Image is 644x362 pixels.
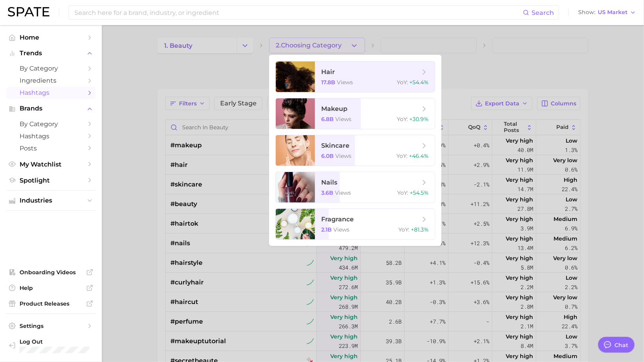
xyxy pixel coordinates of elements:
[6,47,96,59] button: Trends
[321,179,337,186] span: nails
[409,116,429,123] span: +30.9%
[20,50,82,57] span: Trends
[333,226,349,233] span: views
[6,336,96,356] a: Log out. Currently logged in with e-mail srosen@interparfumsinc.com.
[74,6,523,19] input: Search here for a brand, industry, or ingredient
[321,68,335,76] span: hair
[6,320,96,332] a: Settings
[6,103,96,114] button: Brands
[409,79,429,86] span: +54.4%
[6,62,96,74] a: by Category
[321,215,354,223] span: fragrance
[20,322,82,329] span: Settings
[20,89,82,96] span: Hashtags
[397,189,408,196] span: YoY :
[397,79,408,86] span: YoY :
[6,31,96,43] a: Home
[20,105,82,112] span: Brands
[20,284,82,291] span: Help
[6,282,96,294] a: Help
[396,152,407,159] span: YoY :
[321,152,334,159] span: 6.0b
[532,9,554,16] span: Search
[20,338,101,345] span: Log Out
[398,226,409,233] span: YoY :
[269,55,441,246] ul: 2.Choosing Category
[20,197,82,204] span: Industries
[20,65,82,72] span: by Category
[335,152,351,159] span: views
[321,105,347,112] span: makeup
[410,189,429,196] span: +54.5%
[6,142,96,154] a: Posts
[6,118,96,130] a: by Category
[6,158,96,170] a: My Watchlist
[6,266,96,278] a: Onboarding Videos
[321,79,335,86] span: 17.8b
[321,226,332,233] span: 2.1b
[6,130,96,142] a: Hashtags
[337,79,353,86] span: views
[321,142,349,149] span: skincare
[20,34,82,41] span: Home
[335,116,351,123] span: views
[20,120,82,128] span: by Category
[576,7,638,18] button: ShowUS Market
[20,177,82,184] span: Spotlight
[20,300,82,307] span: Product Releases
[335,189,351,196] span: views
[321,189,333,196] span: 3.6b
[20,77,82,84] span: Ingredients
[20,269,82,276] span: Onboarding Videos
[6,87,96,99] a: Hashtags
[20,145,82,152] span: Posts
[598,10,628,14] span: US Market
[321,116,334,123] span: 6.8b
[397,116,408,123] span: YoY :
[6,174,96,186] a: Spotlight
[6,195,96,206] button: Industries
[20,161,82,168] span: My Watchlist
[6,74,96,87] a: Ingredients
[20,132,82,140] span: Hashtags
[409,152,429,159] span: +46.4%
[8,7,49,16] img: SPATE
[411,226,429,233] span: +81.3%
[578,10,595,14] span: Show
[6,298,96,310] a: Product Releases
